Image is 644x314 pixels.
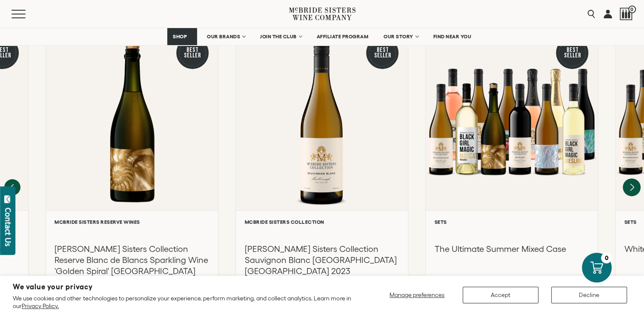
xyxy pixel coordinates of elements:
a: JOIN THE CLUB [255,28,307,45]
a: Privacy Policy. [22,303,59,309]
span: FIND NEAR YOU [433,34,472,40]
span: JOIN THE CLUB [260,34,297,40]
h3: [PERSON_NAME] Sisters Collection Reserve Blanc de Blancs Sparkling Wine 'Golden Spiral' [GEOGRAPH... [54,243,209,288]
button: Manage preferences [384,287,450,303]
a: OUR BRANDS [201,28,250,45]
button: Decline [551,287,627,303]
span: 0 [628,6,636,13]
div: 0 [601,253,612,263]
button: Next [623,178,641,196]
span: OUR STORY [384,34,413,40]
div: Contact Us [4,208,12,246]
a: OUR STORY [378,28,424,45]
h6: McBride Sisters Reserve Wines [54,219,209,225]
span: SHOP [173,34,187,40]
h3: [PERSON_NAME] Sisters Collection Sauvignon Blanc [GEOGRAPHIC_DATA] [GEOGRAPHIC_DATA] 2023 [244,243,399,277]
span: Manage preferences [389,291,444,298]
h2: We value your privacy [13,283,353,291]
h6: Sets [435,219,590,225]
a: AFFILIATE PROGRAM [311,28,374,45]
span: AFFILIATE PROGRAM [317,34,369,40]
p: We use cookies and other technologies to personalize your experience, perform marketing, and coll... [13,294,353,310]
a: SHOP [167,28,197,45]
span: OUR BRANDS [207,34,240,40]
h6: McBride Sisters Collection [244,219,399,225]
h3: The Ultimate Summer Mixed Case [435,243,590,254]
button: Mobile Menu Trigger [11,10,42,18]
a: FIND NEAR YOU [428,28,477,45]
button: Previous [4,179,20,195]
button: Accept [463,287,538,303]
